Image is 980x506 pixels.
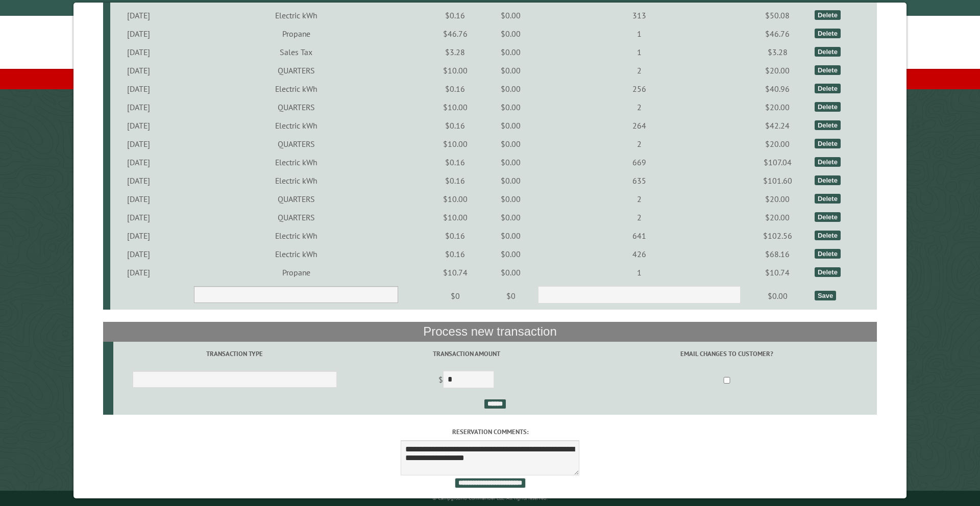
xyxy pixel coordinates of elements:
[425,190,485,208] td: $10.00
[742,61,813,80] td: $20.00
[103,427,877,437] label: Reservation comments:
[536,263,742,282] td: 1
[485,208,536,226] td: $0.00
[536,24,742,43] td: 1
[815,120,841,130] div: Delete
[742,98,813,116] td: $20.00
[425,98,485,116] td: $10.00
[115,349,355,359] label: Transaction Type
[485,43,536,61] td: $0.00
[742,171,813,190] td: $101.60
[110,153,167,171] td: [DATE]
[536,43,742,61] td: 1
[742,263,813,282] td: $10.74
[485,6,536,24] td: $0.00
[815,212,841,222] div: Delete
[536,171,742,190] td: 635
[742,153,813,171] td: $107.04
[110,98,167,116] td: [DATE]
[742,208,813,226] td: $20.00
[485,80,536,98] td: $0.00
[485,98,536,116] td: $0.00
[485,116,536,135] td: $0.00
[536,245,742,263] td: 426
[432,495,548,501] small: © Campground Commander LLC. All rights reserved.
[167,171,425,190] td: Electric kWh
[110,116,167,135] td: [DATE]
[425,171,485,190] td: $0.16
[358,349,575,359] label: Transaction Amount
[110,171,167,190] td: [DATE]
[815,194,841,204] div: Delete
[742,24,813,43] td: $46.76
[110,135,167,153] td: [DATE]
[167,226,425,245] td: Electric kWh
[815,175,841,185] div: Delete
[425,153,485,171] td: $0.16
[425,282,485,310] td: $0
[742,190,813,208] td: $20.00
[485,61,536,80] td: $0.00
[536,61,742,80] td: 2
[742,116,813,135] td: $42.24
[110,226,167,245] td: [DATE]
[485,263,536,282] td: $0.00
[815,65,841,75] div: Delete
[536,98,742,116] td: 2
[167,263,425,282] td: Propane
[167,190,425,208] td: QUARTERS
[742,226,813,245] td: $102.56
[485,24,536,43] td: $0.00
[485,282,536,310] td: $0
[167,98,425,116] td: QUARTERS
[742,80,813,98] td: $40.96
[536,208,742,226] td: 2
[815,231,841,240] div: Delete
[815,139,841,148] div: Delete
[815,29,841,38] div: Delete
[110,245,167,263] td: [DATE]
[485,153,536,171] td: $0.00
[110,190,167,208] td: [DATE]
[485,171,536,190] td: $0.00
[167,80,425,98] td: Electric kWh
[425,245,485,263] td: $0.16
[425,116,485,135] td: $0.16
[167,116,425,135] td: Electric kWh
[425,6,485,24] td: $0.16
[425,24,485,43] td: $46.76
[110,43,167,61] td: [DATE]
[815,249,841,259] div: Delete
[742,43,813,61] td: $3.28
[167,208,425,226] td: QUARTERS
[485,245,536,263] td: $0.00
[815,291,836,300] div: Save
[485,190,536,208] td: $0.00
[167,6,425,24] td: Electric kWh
[425,226,485,245] td: $0.16
[167,24,425,43] td: Propane
[425,135,485,153] td: $10.00
[110,24,167,43] td: [DATE]
[815,47,841,57] div: Delete
[110,208,167,226] td: [DATE]
[742,245,813,263] td: $68.16
[742,282,813,310] td: $0.00
[167,135,425,153] td: QUARTERS
[356,366,577,395] td: $
[425,263,485,282] td: $10.74
[167,153,425,171] td: Electric kWh
[536,116,742,135] td: 264
[815,84,841,93] div: Delete
[425,43,485,61] td: $3.28
[536,190,742,208] td: 2
[167,245,425,263] td: Electric kWh
[815,10,841,20] div: Delete
[536,135,742,153] td: 2
[536,80,742,98] td: 256
[110,263,167,282] td: [DATE]
[103,322,877,341] th: Process new transaction
[425,208,485,226] td: $10.00
[110,80,167,98] td: [DATE]
[815,267,841,277] div: Delete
